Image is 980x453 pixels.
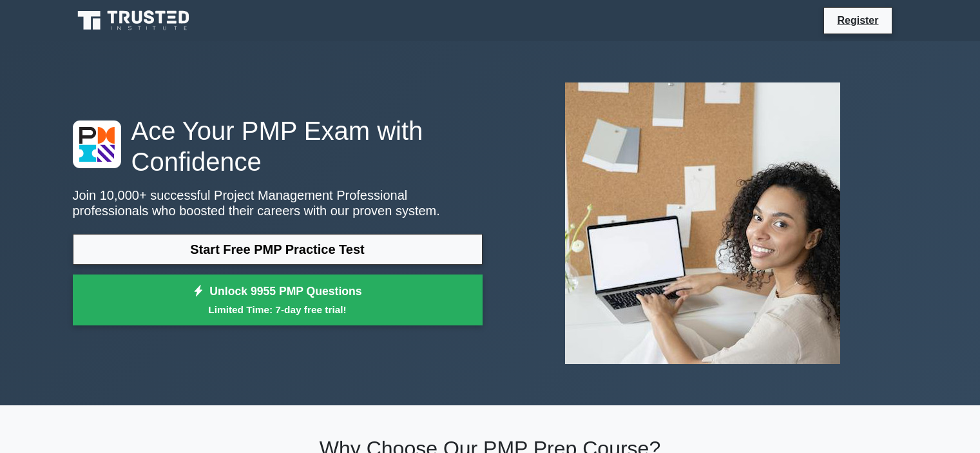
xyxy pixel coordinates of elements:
p: Join 10,000+ successful Project Management Professional professionals who boosted their careers w... [73,188,483,218]
h1: Ace Your PMP Exam with Confidence [73,115,483,177]
a: Unlock 9955 PMP QuestionsLimited Time: 7-day free trial! [73,275,483,326]
a: Register [829,12,886,28]
a: Start Free PMP Practice Test [73,234,483,265]
small: Limited Time: 7-day free trial! [89,302,466,317]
